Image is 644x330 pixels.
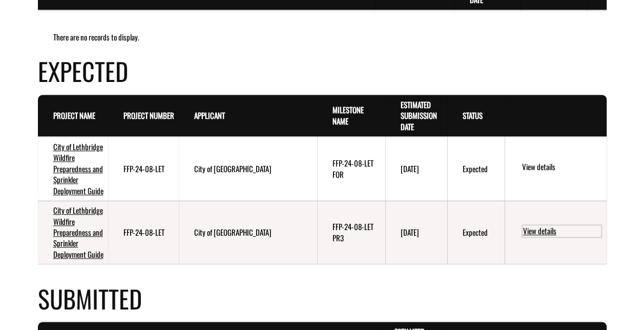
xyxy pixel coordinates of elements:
a: Project Name [53,110,95,121]
a: Applicant [194,110,225,121]
a: Estimated Submission Date [401,99,437,132]
td: 9/30/2025 [385,201,447,264]
a: City of Lethbridge Wildfire Preparedness and Sprinkler Deployment Guide [53,141,103,196]
a: View details [522,224,602,238]
th: Actions [505,95,606,137]
td: Expected [447,137,505,201]
a: View details [522,161,602,174]
td: FFP-24-08-LET [108,137,178,201]
td: City of Lethbridge Wildfire Preparedness and Sprinkler Deployment Guide [38,137,109,201]
td: City of Lethbridge Wildfire Preparedness and Sprinkler Deployment Guide [38,201,109,264]
time: [DATE] [401,226,419,238]
td: Expected [447,201,505,264]
td: FFP-24-08-LET [108,201,178,264]
td: City of Lethbridge [179,137,317,201]
h4: Submitted [38,280,607,317]
a: Status [463,110,483,121]
td: 11/30/2025 [385,137,447,201]
td: FFP-24-08-LET FOR [317,137,385,201]
td: action menu [505,201,606,264]
td: action menu [505,137,606,201]
a: Project Number [123,110,174,121]
td: City of Lethbridge [179,201,317,264]
time: [DATE] [401,163,419,174]
h4: Expected [38,53,607,89]
div: There are no records to display. [38,32,607,43]
a: Milestone Name [333,104,364,126]
a: City of Lethbridge Wildfire Preparedness and Sprinkler Deployment Guide [53,204,103,260]
td: FFP-24-08-LET PR3 [317,201,385,264]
